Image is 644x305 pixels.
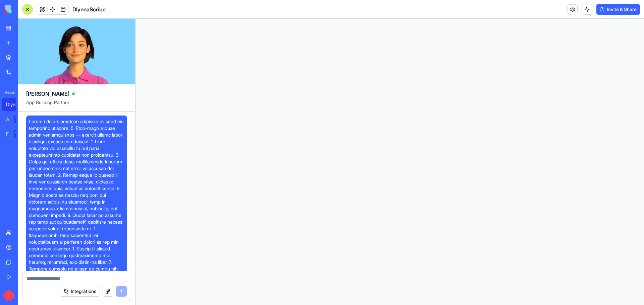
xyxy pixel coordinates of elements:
[6,116,9,123] div: AI Logo Generator
[14,130,25,138] div: TRY
[6,131,9,137] div: Feedback Form
[3,290,14,301] span: L
[2,127,29,141] a: Feedback FormTRY
[596,4,640,15] button: Invite & Share
[26,90,69,98] span: [PERSON_NAME]
[6,101,25,108] div: DlynnaScribe
[14,115,25,123] div: TRY
[2,90,16,95] span: Recent
[2,98,29,111] a: DlynnaScribe
[72,5,106,13] span: DlynnaScribe
[2,112,29,126] a: AI Logo GeneratorTRY
[60,286,100,297] button: Integrations
[5,5,46,14] img: logo
[26,99,127,111] span: App Building Partner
